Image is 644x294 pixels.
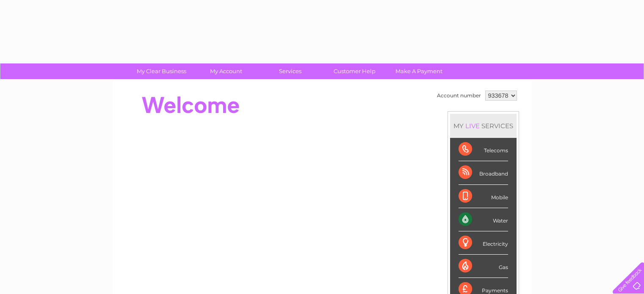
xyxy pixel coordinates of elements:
[464,122,481,130] div: LIVE
[459,255,508,278] div: Gas
[384,63,454,79] a: Make A Payment
[459,231,508,255] div: Electricity
[435,88,483,103] td: Account number
[459,185,508,208] div: Mobile
[450,114,517,138] div: MY SERVICES
[459,138,508,161] div: Telecoms
[459,161,508,184] div: Broadband
[320,63,390,79] a: Customer Help
[191,63,261,79] a: My Account
[127,63,196,79] a: My Clear Business
[255,63,325,79] a: Services
[459,208,508,231] div: Water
